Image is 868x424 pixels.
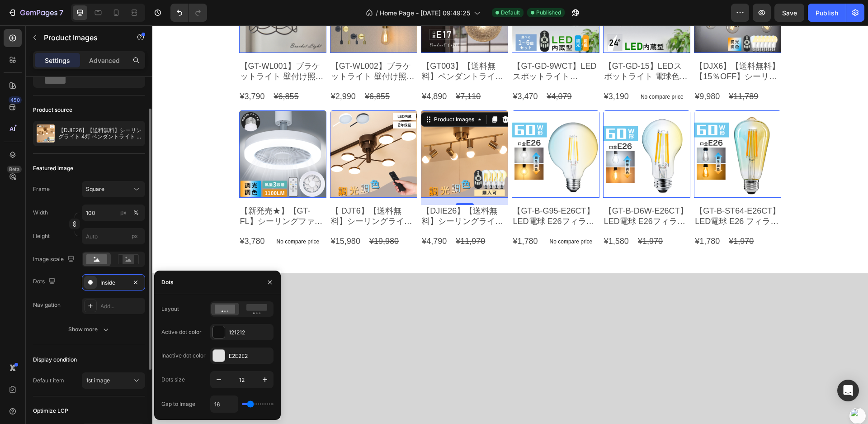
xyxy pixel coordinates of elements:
[359,65,386,77] div: ¥3,470
[451,180,538,203] h2: 【GT-B-D6W-E26CT】LED電球 E26フィラメント電球 60W形相当 [PERSON_NAME]調色 エジソン電球 広配光タイプ レトロ雰囲気 インテリア照明 エジソンバルブ クリヤ...
[33,106,72,114] div: Product source
[451,210,477,222] div: ¥1,580
[45,56,70,65] p: Settings
[542,210,568,222] div: ¥1,780
[501,9,520,17] span: Default
[4,4,67,22] button: 7
[837,380,859,401] div: Open Intercom Messenger
[380,8,470,18] span: Home Page - [DATE] 09:49:25
[359,210,386,222] div: ¥1,780
[33,276,57,288] div: Dots
[9,96,22,104] div: 450
[178,180,265,203] h2: 【 DJT6】【送料無料】シーリングライト 無段階[PERSON_NAME]調色 リモコン付 LED内蔵 LED一体型 6畳 8畳 10畳 [PERSON_NAME] インテリア ダイニング リ...
[87,180,174,203] h2: 【新発売★】【GT-FL】シーリングファンライト LED 小型 扇風機 E26 60W形 [PERSON_NAME] 調色 風量調節 リモコン付き ソケット式
[87,210,113,222] div: ¥3,780
[542,65,568,77] div: ¥9,980
[82,181,145,197] button: Square
[86,185,104,193] span: Square
[542,35,629,58] h2: 【DJX6】【送料無料】【15％OFF】シーリングライト 6灯 6畳 8畳 10畳1 2畳 北欧 E26 リビング 照明 北欧 回転可能
[178,65,204,77] div: ¥2,990
[216,210,247,222] div: ¥19,980
[100,279,127,287] div: Inside
[161,352,206,360] div: Inactive dot color
[280,90,324,98] div: Product Images
[133,209,139,217] div: %
[33,321,145,338] button: Show more
[33,232,50,240] label: Height
[118,207,129,218] button: %
[89,56,120,65] p: Advanced
[816,8,838,18] div: Publish
[269,65,295,77] div: ¥4,890
[359,35,447,58] h2: 【GT-GD-9WCT】LEDスポットライト [PERSON_NAME]調色 100W相当 器具一体型
[302,65,329,77] div: ¥7,110
[68,325,110,334] div: Show more
[451,65,477,77] div: ¥3,190
[376,8,378,18] span: /
[576,210,602,222] div: ¥1,970
[485,210,511,222] div: ¥1,970
[87,85,174,172] a: 【新発売★】【GT-FL】シーリングファンライト LED 小型 扇風機 E26 60W形 調光 調色 風量調節 リモコン付き ソケット式
[302,210,334,222] div: ¥11,970
[178,35,265,58] h2: 【GT-WL002】ブラケットライト 壁付け照明 E26 LED照明器具
[37,124,55,143] img: product feature img
[536,9,561,17] span: Published
[58,127,142,140] p: 【DJIE26】【送料無料】シーリングライト 4灯 ペンダントライト E26 北欧 [PERSON_NAME] 6畳 8畳 10畳
[229,352,271,360] div: E2E2E2
[269,210,295,222] div: ¥4,790
[451,85,538,172] a: 【GT-B-D6W-E26CT】LED電球 E26フィラメント電球 60W形相当 調光調色 エジソン電球 広配光タイプ レトロ雰囲気 インテリア照明 エジソンバルブ クリヤーランプ
[542,180,629,203] h2: 【GT-B-ST64-E26CT】LED電球 E26 フィラメント電球 60W形相当 [PERSON_NAME]調色 リモコン操作 エジソン電球 LEDランプ 810LM 広配光
[451,35,538,58] h2: 【GT-GD-15】LEDスポットライト 電球色 昼白色 100W相当 1180LM 器具一体型
[161,328,202,336] div: Active dot color
[774,4,804,22] button: Save
[100,302,143,310] div: Add...
[269,180,356,203] h2: 【DJIE26】【送料無料】シーリングライト 4灯 ペンダントライト E26 北欧 [PERSON_NAME] 6畳 8畳 10畳
[132,233,138,239] span: px
[44,32,121,43] p: Product Images
[359,85,447,172] a: 【GT-B-G95-E26CT】LED電球 E26フィラメント電球 60W形相当 調光調色 エジソン電球 広配光 810LMクリア電球
[33,185,50,193] label: Frame
[82,205,145,221] input: px%
[808,4,846,22] button: Publish
[178,210,209,222] div: ¥15,980
[170,4,207,22] div: Undo/Redo
[33,301,61,309] div: Navigation
[33,407,68,415] div: Optimize LCP
[131,207,142,218] button: px
[161,305,179,313] div: Layout
[211,396,238,412] input: Auto
[269,35,356,58] h2: 【GT003】【送料無料】ペンダントライト おしゃれガラス 吊下げ 照明 [PERSON_NAME] 間接照明 北欧
[161,278,174,286] div: Dots
[394,65,420,77] div: ¥4,079
[161,400,195,408] div: Gap to Image
[542,85,629,172] a: 【GT-B-ST64-E26CT】LED電球 E26 フィラメント電球 60W形相当 調光調色 リモコン操作 エジソン電球 LEDランプ 810LM 広配光
[33,253,76,266] div: Image scale
[269,85,356,172] a: 【DJIE26】【送料無料】シーリングライト 4灯 ペンダントライト E26 北欧 天井照明 6畳 8畳 10畳
[7,166,22,173] div: Beta
[82,372,145,389] button: 1st image
[82,228,145,244] input: px
[576,65,607,77] div: ¥11,789
[33,376,64,385] div: Default item
[161,376,185,384] div: Dots size
[86,377,110,384] span: 1st image
[397,214,440,219] p: No compare price
[33,164,73,172] div: Featured image
[120,209,127,217] div: px
[229,329,271,337] div: 121212
[178,85,265,172] a: 【 DJT6】【送料無料】シーリングライト 無段階調光調色 リモコン付 LED内蔵 LED一体型 6畳 8畳 10畳 天井照明 インテリア ダイニング リビング 食卓 居間 寝室
[212,65,238,77] div: ¥6,855
[33,356,77,364] div: Display condition
[33,209,48,217] label: Width
[359,180,447,203] h2: 【GT-B-G95-E26CT】LED電球 E26フィラメント電球 60W形相当 [PERSON_NAME]調色 エジソン電球 広配光 810LMクリア電球
[782,9,797,17] span: Save
[488,69,531,74] p: No compare price
[59,7,63,18] p: 7
[152,25,868,424] iframe: Design area
[124,214,167,219] p: No compare price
